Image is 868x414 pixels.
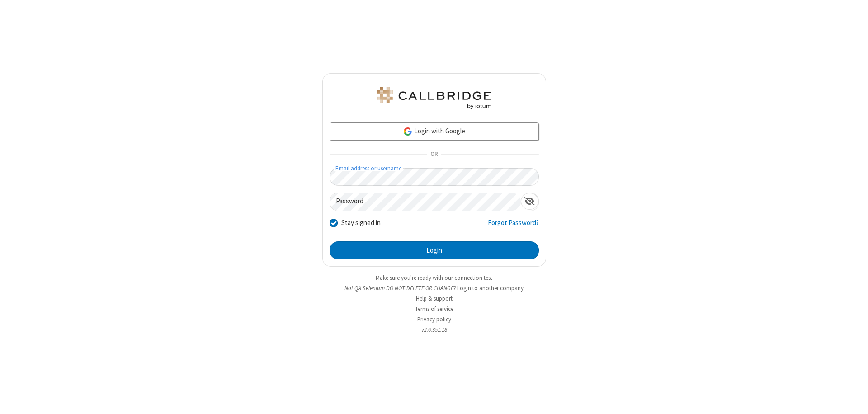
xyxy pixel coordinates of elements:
a: Forgot Password? [488,218,539,235]
a: Make sure you're ready with our connection test [376,274,492,282]
div: Show password [521,193,538,210]
span: OR [427,148,441,161]
li: v2.6.351.18 [322,325,546,334]
img: google-icon.png [403,127,413,136]
li: Not QA Selenium DO NOT DELETE OR CHANGE? [322,284,546,292]
a: Login with Google [330,122,539,141]
input: Password [330,193,521,211]
button: Login to another company [457,284,524,292]
input: Email address or username [330,168,539,186]
img: QA Selenium DO NOT DELETE OR CHANGE [375,87,493,109]
label: Stay signed in [341,218,381,228]
a: Privacy policy [417,315,451,323]
a: Terms of service [415,305,453,313]
button: Login [330,241,539,259]
iframe: Chat [845,390,861,408]
a: Help & support [416,295,453,302]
